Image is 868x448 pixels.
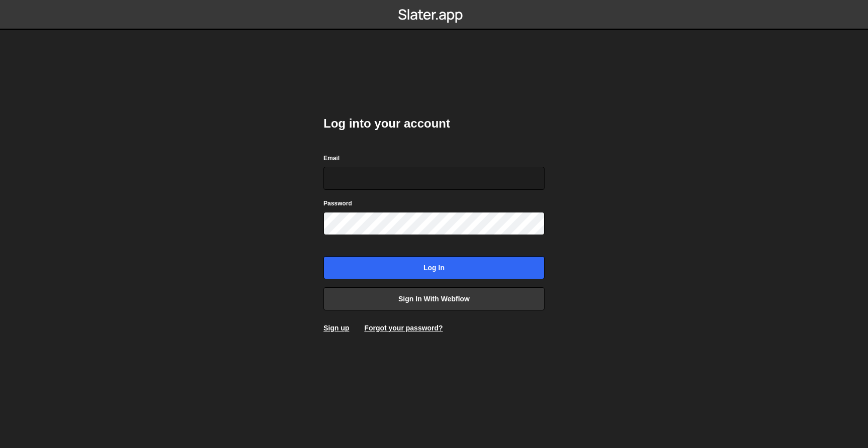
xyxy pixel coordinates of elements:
[323,324,349,332] a: Sign up
[323,116,545,132] h2: Log into your account
[323,256,545,279] input: Log in
[364,324,443,332] a: Forgot your password?
[323,198,352,208] label: Password
[323,153,340,163] label: Email
[323,287,545,310] a: Sign in with Webflow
